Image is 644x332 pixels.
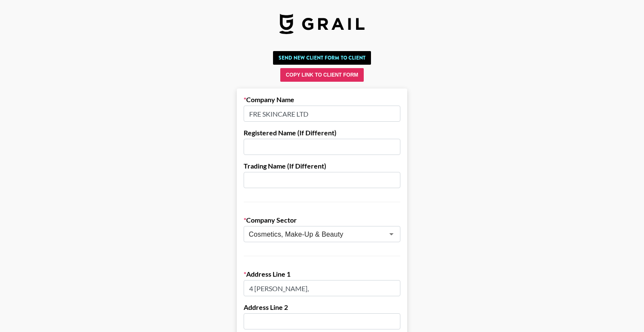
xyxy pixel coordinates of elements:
label: Address Line 1 [244,270,400,278]
label: Company Name [244,95,400,104]
img: Grail Talent Logo [279,14,365,34]
label: Address Line 2 [244,303,400,312]
button: Copy Link to Client Form [280,68,364,82]
label: Trading Name (If Different) [244,162,400,170]
button: Send New Client Form to Client [273,51,371,65]
label: Registered Name (If Different) [244,129,400,137]
button: Open [385,228,397,240]
label: Company Sector [244,216,400,224]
